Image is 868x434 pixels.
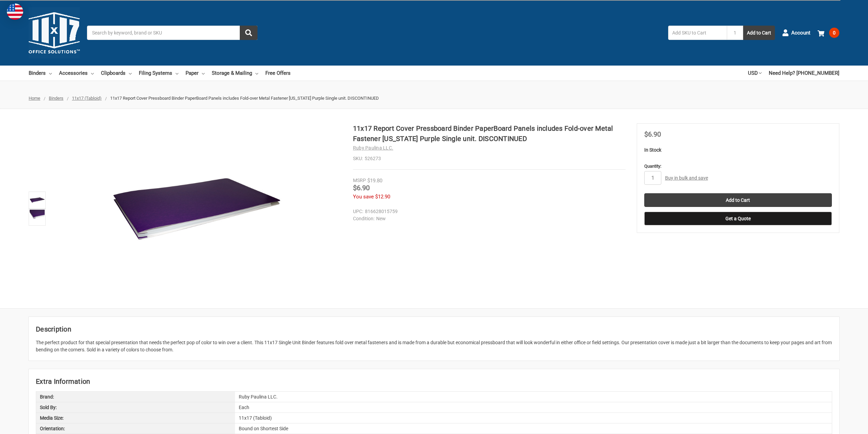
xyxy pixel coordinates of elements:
h2: Description [36,324,832,334]
a: Binders [29,66,52,81]
div: Media Size: [36,413,235,423]
p: In Stock [644,146,832,154]
div: MSRP [353,177,366,184]
input: Search by keyword, brand or SKU [87,26,258,40]
a: Buy in bulk and save [665,175,708,181]
a: Account [782,24,810,42]
input: Add to Cart [644,193,832,207]
a: Ruby Paulina LLC. [353,145,393,151]
a: 11x17 (Tabloid) [72,96,102,101]
span: 0 [829,28,839,38]
div: Orientation: [36,423,235,434]
label: Quantity: [644,163,832,170]
span: 11x17 Report Cover Pressboard Binder PaperBoard Panels includes Fold-over Metal Fastener [US_STAT... [110,96,379,101]
a: Free Offers [265,66,291,81]
dt: SKU: [353,155,363,162]
img: 11x17 Report Cover Pressboard Binder PaperBoard Panels includes Fold-over Metal Fastener Louisian... [111,123,282,294]
a: 0 [818,24,839,42]
span: $6.90 [353,184,370,192]
dt: UPC: [353,208,363,215]
img: 11x17.com [29,7,80,58]
span: You save [353,194,374,200]
dd: 816628015759 [353,208,622,215]
span: $12.90 [375,194,390,200]
dd: New [353,215,622,222]
a: Need Help? [PHONE_NUMBER] [769,66,839,81]
a: Storage & Mailing [212,66,258,81]
a: Accessories [59,66,94,81]
div: Ruby Paulina LLC. [235,392,832,402]
a: Binders [49,96,63,101]
div: Bound on Shortest Side [235,423,832,434]
a: Paper [186,66,205,81]
button: Get a Quote [644,212,832,225]
a: Clipboards [101,66,132,81]
div: Brand: [36,392,235,402]
input: Add SKU to Cart [668,26,727,40]
dt: Condition: [353,215,374,222]
dd: 526273 [353,155,626,162]
a: Filing Systems [139,66,178,81]
img: 11x17 Report Cover Pressboard Binder PaperBoard Panels includes Fold-over Metal Fastener Louisian... [30,210,45,225]
span: $6.90 [644,130,661,138]
img: duty and tax information for United States [7,3,23,20]
a: Home [29,96,40,101]
img: 11x17 Report Cover Pressboard Binder PaperBoard Panels includes Fold-over Metal Fastener Louisian... [30,193,45,208]
div: 11x17 (Tabloid) [235,413,832,423]
h2: Extra Information [36,376,832,387]
div: Sold By: [36,402,235,412]
span: Account [791,29,810,37]
div: Each [235,402,832,412]
iframe: Google Customer Reviews [812,416,868,434]
h1: 11x17 Report Cover Pressboard Binder PaperBoard Panels includes Fold-over Metal Fastener [US_STAT... [353,123,626,144]
a: USD [748,66,762,81]
span: $19.80 [367,178,382,184]
div: The perfect product for that special presentation that needs the perfect pop of color to win over... [36,339,832,353]
button: Add to Cart [743,26,775,40]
